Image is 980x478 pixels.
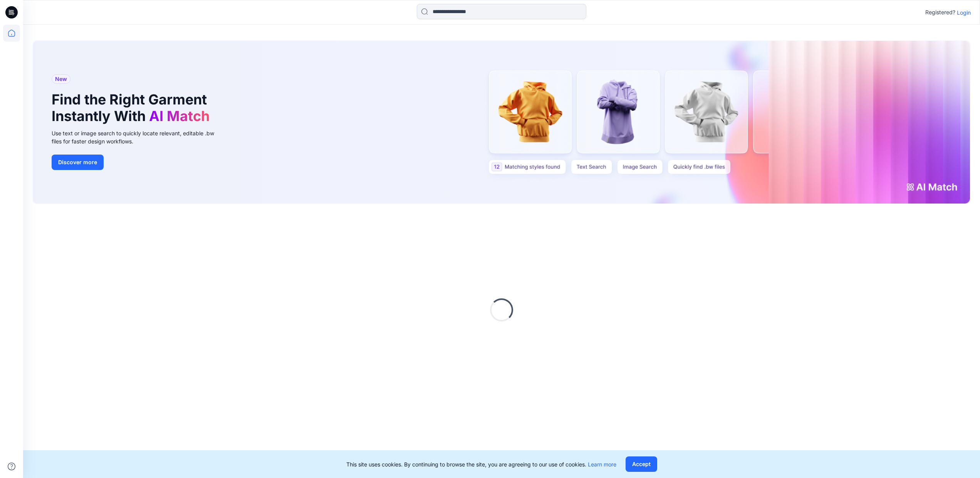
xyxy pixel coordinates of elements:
[52,155,104,170] button: Discover more
[52,91,213,125] h1: Find the Right Garment Instantly With
[925,8,955,17] p: Registered?
[52,129,225,145] div: Use text or image search to quickly locate relevant, editable .bw files for faster design workflows.
[55,74,67,84] span: New
[957,8,971,17] p: Login
[149,108,210,125] span: AI Match
[626,456,657,472] button: Accept
[588,461,616,468] a: Learn more
[346,460,616,468] p: This site uses cookies. By continuing to browse the site, you are agreeing to our use of cookies.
